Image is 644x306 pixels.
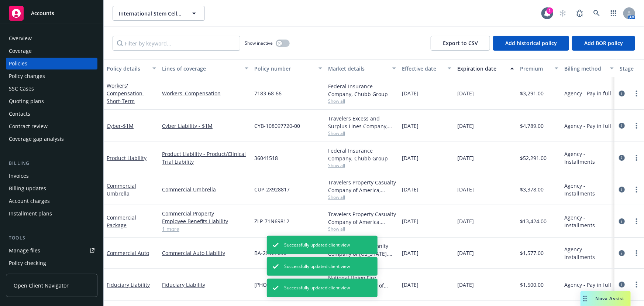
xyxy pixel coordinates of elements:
[31,10,54,16] span: Accounts
[431,36,490,51] button: Export to CSV
[328,194,396,200] span: Show all
[564,150,614,166] span: Agency - Installments
[254,122,300,130] span: CYB-108097720-00
[564,182,614,197] span: Agency - Installments
[9,245,40,256] div: Manage files
[6,183,97,194] a: Billing updates
[620,65,643,72] div: Stage
[9,83,34,95] div: SSC Cases
[606,6,621,21] a: Switch app
[113,6,205,21] button: International Stem Cell Corporation
[6,95,97,107] a: Quoting plans
[632,89,641,98] a: more
[9,33,32,44] div: Overview
[9,195,50,207] div: Account charges
[107,65,148,72] div: Policy details
[9,170,29,182] div: Invoices
[632,217,641,226] a: more
[159,59,251,77] button: Lines of coverage
[402,122,419,130] span: [DATE]
[589,6,604,21] a: Search
[493,36,569,51] button: Add historical policy
[564,65,606,72] div: Billing method
[632,153,641,162] a: more
[6,120,97,132] a: Contract review
[596,295,625,302] span: Nova Assist
[162,89,248,97] a: Workers' Compensation
[399,59,454,77] button: Effective date
[632,185,641,194] a: more
[107,182,136,197] a: Commercial Umbrella
[581,291,631,306] button: Nova Assist
[564,214,614,229] span: Agency - Installments
[632,280,641,289] a: more
[107,281,150,288] a: Fiduciary Liability
[113,36,240,51] input: Filter by keyword...
[617,121,626,130] a: circleInformation
[457,281,474,289] span: [DATE]
[107,154,147,161] a: Product Liability
[454,59,517,77] button: Expiration date
[457,65,506,72] div: Expiration date
[632,249,641,258] a: more
[6,108,97,120] a: Contacts
[162,281,248,289] a: Fiduciary Liability
[107,214,136,229] a: Commercial Package
[328,162,396,169] span: Show all
[520,249,544,257] span: $1,577.00
[632,121,641,130] a: more
[107,82,144,105] a: Workers' Compensation
[104,59,159,77] button: Policy details
[402,217,419,225] span: [DATE]
[254,186,290,193] span: CUP-2X928817
[564,281,611,289] span: Agency - Pay in full
[9,133,64,145] div: Coverage gap analysis
[254,89,282,97] span: 7183-68-66
[402,65,443,72] div: Effective date
[121,122,134,129] span: - $1M
[402,281,419,289] span: [DATE]
[6,245,97,256] a: Manage files
[254,217,289,225] span: ZLP-71N69812
[9,58,27,69] div: Policies
[6,33,97,44] a: Overview
[162,150,248,166] a: Product Liability - Product/Clinical Trial Liability
[457,217,474,225] span: [DATE]
[617,217,626,226] a: circleInformation
[328,147,396,162] div: Federal Insurance Company, Chubb Group
[328,65,388,72] div: Market details
[617,185,626,194] a: circleInformation
[162,217,248,225] a: Employee Benefits Liability
[457,249,474,257] span: [DATE]
[443,40,478,47] span: Export to CSV
[6,195,97,207] a: Account charges
[564,89,611,97] span: Agency - Pay in full
[9,108,30,120] div: Contacts
[520,65,550,72] div: Premium
[328,210,396,226] div: Travelers Property Casualty Company of America, Travelers Insurance
[617,249,626,258] a: circleInformation
[572,6,587,21] a: Report a Bug
[9,257,46,269] div: Policy checking
[6,133,97,145] a: Coverage gap analysis
[162,65,240,72] div: Lines of coverage
[505,40,557,47] span: Add historical policy
[162,186,248,193] a: Commercial Umbrella
[251,59,325,77] button: Policy number
[517,59,561,77] button: Premium
[328,130,396,136] span: Show all
[328,115,396,130] div: Travelers Excess and Surplus Lines Company, Travelers Insurance, Amwins
[6,208,97,220] a: Installment plans
[6,58,97,69] a: Policies
[9,183,46,194] div: Billing updates
[328,226,396,232] span: Show all
[572,36,635,51] button: Add BOR policy
[107,249,149,256] a: Commercial Auto
[6,160,97,167] div: Billing
[162,122,248,130] a: Cyber Liability - $1M
[457,154,474,162] span: [DATE]
[564,122,611,130] span: Agency - Pay in full
[6,70,97,82] a: Policy changes
[9,95,44,107] div: Quoting plans
[457,122,474,130] span: [DATE]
